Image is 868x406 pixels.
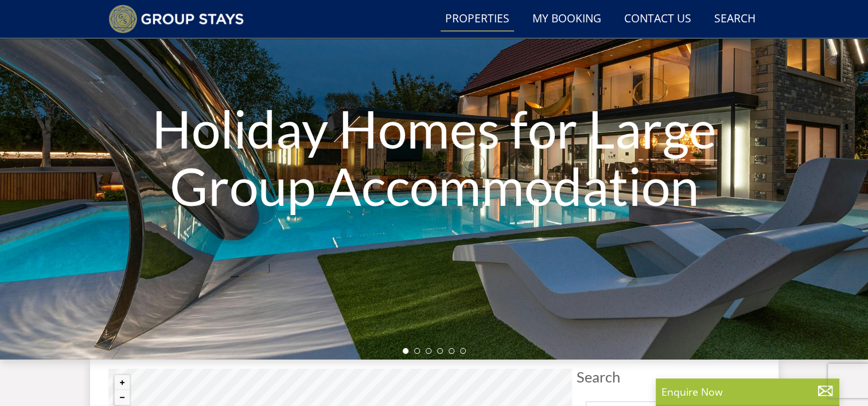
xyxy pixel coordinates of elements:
[130,77,738,237] h1: Holiday Homes for Large Group Accommodation
[115,390,130,405] button: Zoom out
[108,5,244,33] img: Group Stays
[115,375,130,390] button: Zoom in
[577,369,760,385] span: Search
[620,6,696,32] a: Contact Us
[661,384,834,399] p: Enquire Now
[441,6,514,32] a: Properties
[528,6,606,32] a: My Booking
[710,6,760,32] a: Search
